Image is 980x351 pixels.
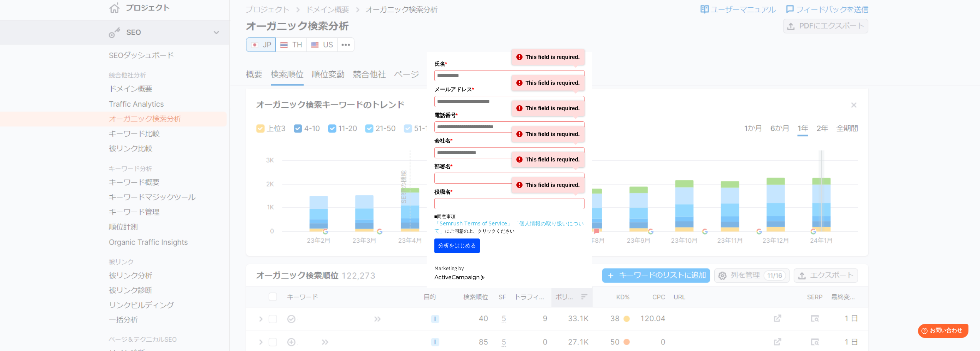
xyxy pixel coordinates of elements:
[512,126,585,142] div: This field is required.
[512,177,585,193] div: This field is required.
[512,49,585,65] div: This field is required.
[434,60,585,68] label: 氏名
[911,321,972,343] iframe: Help widget launcher
[434,220,584,234] a: 「個人情報の取り扱いについて」
[434,85,585,94] label: メールアドレス
[512,75,585,91] div: This field is required.
[512,152,585,167] div: This field is required.
[434,238,480,253] button: 分析をはじめる
[434,136,585,145] label: 会社名
[434,265,585,273] div: Marketing by
[434,188,585,196] label: 役職名
[434,162,585,171] label: 部署名
[434,220,513,227] a: 「Semrush Terms of Service」
[434,213,585,235] p: ■同意事項 にご同意の上、クリックください
[434,111,585,119] label: 電話番号
[512,101,585,116] div: This field is required.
